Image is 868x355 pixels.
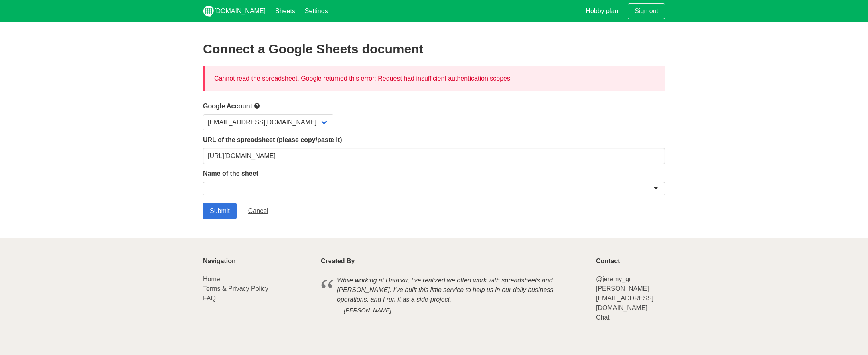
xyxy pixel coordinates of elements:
label: URL of the spreadsheet (please copy/paste it) [203,135,665,145]
a: [PERSON_NAME][EMAIL_ADDRESS][DOMAIN_NAME] [596,285,653,311]
cite: [PERSON_NAME] [337,306,570,315]
input: Should start with https://docs.google.com/spreadsheets/d/ [203,148,665,164]
p: Navigation [203,258,311,265]
a: Cancel [241,203,275,219]
input: Submit [203,203,237,219]
p: Created By [321,258,586,265]
label: Name of the sheet [203,169,665,179]
a: Chat [596,314,610,321]
a: FAQ [203,295,216,302]
p: Contact [596,258,665,265]
blockquote: While working at Dataiku, I've realized we often work with spreadsheets and [PERSON_NAME]. I've b... [321,274,586,316]
label: Google Account [203,101,665,111]
a: @jeremy_gr [596,276,631,282]
a: Terms & Privacy Policy [203,285,268,292]
a: Home [203,276,220,282]
h2: Connect a Google Sheets document [203,42,665,56]
img: logo_v2_white.png [203,6,214,17]
a: Sign out [628,3,665,19]
div: Cannot read the spreadsheet, Google returned this error: Request had insufficient authentication ... [203,66,665,91]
